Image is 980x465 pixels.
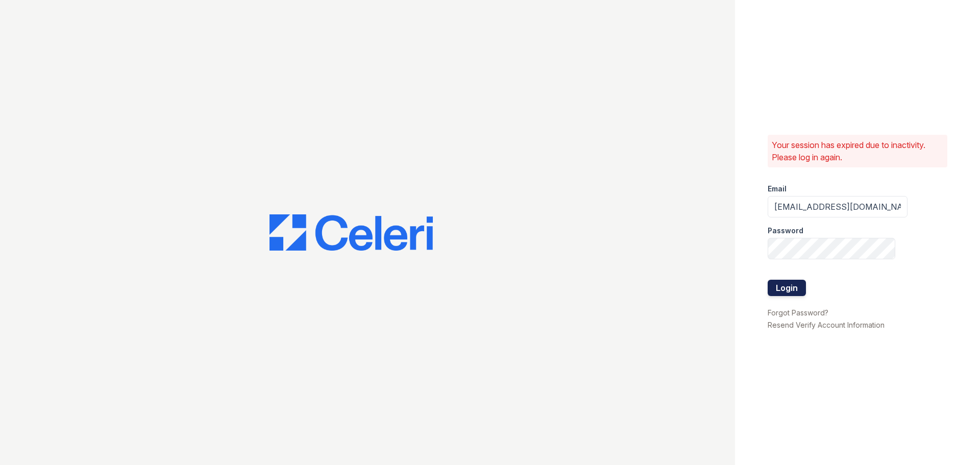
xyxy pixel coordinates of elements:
[768,280,806,296] button: Login
[768,184,787,194] label: Email
[768,308,828,317] a: Forgot Password?
[768,321,885,329] a: Resend Verify Account Information
[772,139,943,163] p: Your session has expired due to inactivity. Please log in again.
[768,226,803,236] label: Password
[269,214,433,251] img: CE_Logo_Blue-a8612792a0a2168367f1c8372b55b34899dd931a85d93a1a3d3e32e68fde9ad4.png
